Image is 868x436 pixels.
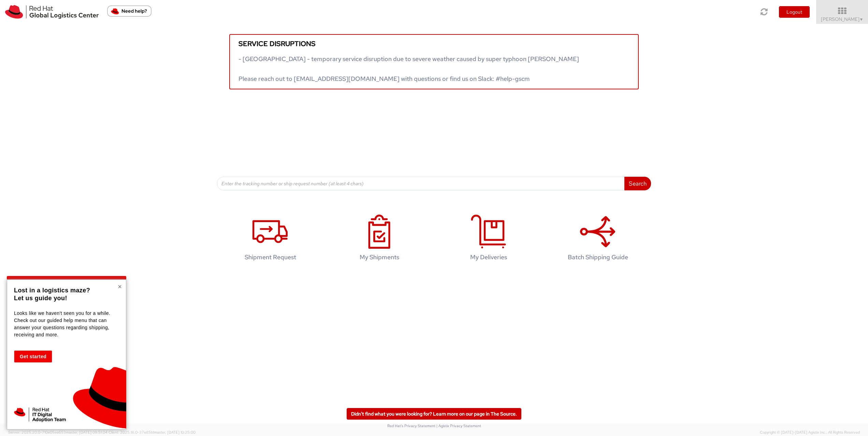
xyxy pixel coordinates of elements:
[437,207,540,271] a: My Deliveries
[436,423,481,428] a: | Agistix Privacy Statement
[66,430,107,435] span: master, [DATE] 09:51:04
[760,430,860,435] span: Copyright © [DATE]-[DATE] Agistix Inc., All Rights Reserved
[107,5,151,17] button: Need help?
[217,177,625,190] input: Enter the tracking number or ship request number (at least 4 chars)
[219,207,321,271] a: Shipment Request
[554,254,642,261] h4: Batch Shipping Guide
[335,254,423,261] h4: My Shipments
[547,207,649,271] a: Batch Shipping Guide
[14,295,67,302] strong: Let us guide you!
[779,6,810,18] button: Logout
[445,254,533,261] h4: My Deliveries
[14,350,52,363] button: Get started
[14,310,117,338] p: Looks like we haven't seen you for a while. Check out our guided help menu that can answer your q...
[238,40,630,47] h5: Service disruptions
[229,34,639,89] a: Service disruptions - [GEOGRAPHIC_DATA] - temporary service disruption due to severe weather caus...
[821,16,864,22] span: [PERSON_NAME]
[347,408,521,420] a: Didn't find what you were looking for? Learn more on our page in The Source.
[238,55,579,83] span: - [GEOGRAPHIC_DATA] - temporary service disruption due to severe weather caused by super typhoon ...
[387,423,435,428] a: Red Hat's Privacy Statement
[328,207,431,271] a: My Shipments
[108,430,196,435] span: Client: 2025.18.0-37e85b1
[5,5,99,19] img: rh-logistics-00dfa346123c4ec078e1.svg
[226,254,314,261] h4: Shipment Request
[154,430,196,435] span: master, [DATE] 10:25:00
[14,287,90,294] strong: Lost in a logistics maze?
[8,430,107,435] span: Server: 2025.20.0-710e05ee653
[624,177,651,190] button: Search
[118,283,122,290] button: Close
[859,17,864,22] span: ▼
